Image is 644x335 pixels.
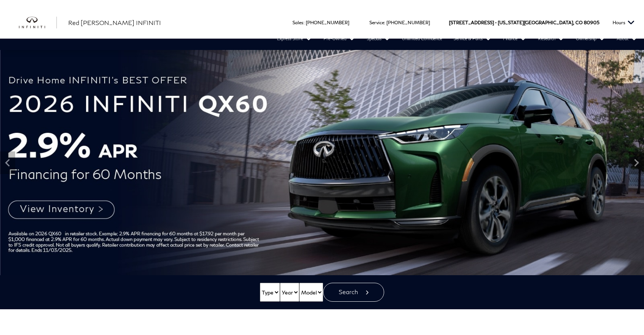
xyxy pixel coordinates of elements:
span: Sales [292,20,303,25]
span: Red [PERSON_NAME] INFINITI [68,19,161,26]
a: Specials [361,33,396,44]
span: 80905 [584,6,599,39]
a: [STREET_ADDRESS] • [US_STATE][GEOGRAPHIC_DATA], CO 80905 [449,20,599,25]
a: About [611,33,643,44]
button: Search [323,283,384,302]
span: CO [575,6,583,39]
span: Service [369,20,384,25]
span: [STREET_ADDRESS] • [449,6,497,39]
a: Finance [497,33,532,44]
select: Vehicle Model [299,283,323,302]
a: Red [PERSON_NAME] INFINITI [68,18,161,27]
select: Vehicle Type [260,283,280,302]
a: Unlimited Confidence [396,33,448,44]
a: Express Store [271,33,318,44]
img: INFINITI [19,17,57,29]
select: Vehicle Year [280,283,299,302]
a: Research [532,33,570,44]
a: Service & Parts [448,33,497,44]
a: infiniti [19,17,57,29]
nav: Main Navigation [9,33,643,56]
span: : [384,20,385,25]
button: Open the hours dropdown [609,6,638,39]
a: [PHONE_NUMBER] [386,20,430,25]
span: : [303,20,305,25]
a: Ownership [570,33,611,44]
a: Pre-Owned [318,33,361,44]
span: [US_STATE][GEOGRAPHIC_DATA], [498,6,574,39]
a: [PHONE_NUMBER] [306,20,349,25]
